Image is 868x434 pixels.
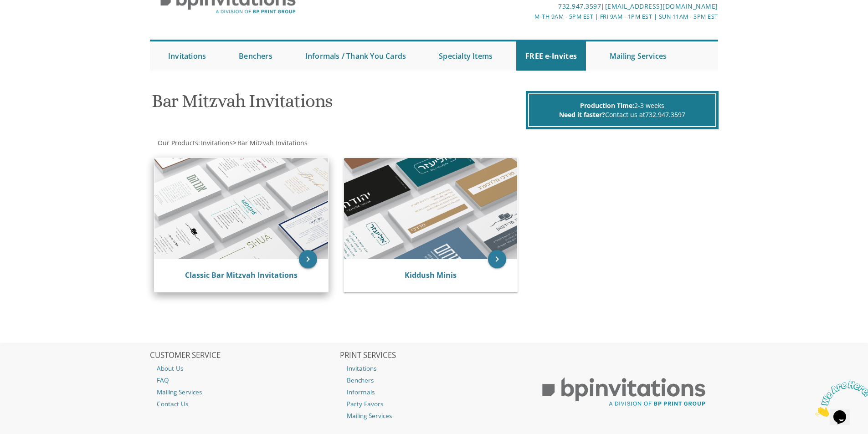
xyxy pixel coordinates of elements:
[340,1,718,12] div: |
[150,138,434,148] div: :
[430,41,502,71] a: Specialty Items
[185,270,298,280] a: Classic Bar Mitzvah Invitations
[405,270,457,280] a: Kiddush Minis
[157,138,198,147] a: Our Products
[344,158,518,259] img: Kiddush Minis
[340,398,529,410] a: Party Favors
[601,41,676,71] a: Mailing Services
[340,386,529,398] a: Informals
[340,374,529,386] a: Benchers
[340,351,529,360] h2: PRINT SERVICES
[154,158,328,259] img: Classic Bar Mitzvah Invitations
[559,110,605,119] span: Need it faster?
[200,138,233,147] a: Invitations
[152,91,524,118] h1: Bar Mitzvah Invitations
[296,41,415,71] a: Informals / Thank You Cards
[299,250,317,268] a: keyboard_arrow_right
[159,41,215,71] a: Invitations
[605,2,718,10] a: [EMAIL_ADDRESS][DOMAIN_NAME]
[150,363,339,374] a: About Us
[340,410,529,422] a: Mailing Services
[150,398,339,410] a: Contact Us
[150,374,339,386] a: FAQ
[516,41,586,71] a: FREE e-Invites
[4,4,60,40] img: Chat attention grabber
[558,2,601,10] a: 732.947.3597
[488,250,506,268] a: keyboard_arrow_right
[529,369,718,415] img: BP Print Group
[150,351,339,360] h2: CUSTOMER SERVICE
[233,138,308,147] span: >
[201,138,233,147] span: Invitations
[340,363,529,374] a: Invitations
[580,101,634,110] span: Production Time:
[528,93,716,127] div: 2-3 weeks Contact us at
[812,377,868,420] iframe: chat widget
[236,138,308,147] a: Bar Mitzvah Invitations
[645,110,685,119] a: 732.947.3597
[340,12,718,21] div: M-Th 9am - 5pm EST | Fri 9am - 1pm EST | Sun 11am - 3pm EST
[237,138,308,147] span: Bar Mitzvah Invitations
[150,386,339,398] a: Mailing Services
[230,41,282,71] a: Benchers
